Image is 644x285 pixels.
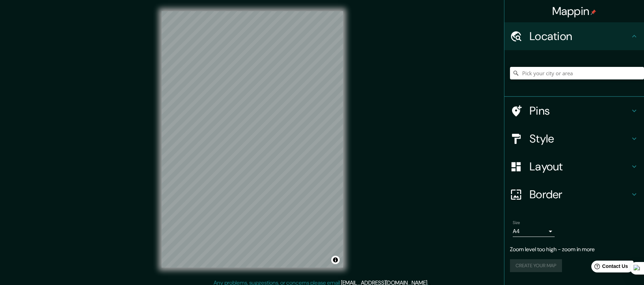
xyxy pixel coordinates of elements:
iframe: Help widget launcher [582,258,636,277]
img: pin-icon.png [591,9,596,15]
canvas: Map [162,11,343,268]
div: Layout [504,153,644,180]
div: Pins [504,97,644,125]
div: Border [504,180,644,208]
h4: Style [530,132,630,146]
input: Pick your city or area [510,67,644,79]
button: Toggle attribution [331,256,340,264]
h4: Pins [530,104,630,118]
h4: Mappin [552,4,597,18]
label: Size [513,220,520,226]
h4: Border [530,187,630,201]
div: Style [504,125,644,153]
h4: Location [530,29,630,43]
h4: Layout [530,160,630,174]
div: A4 [513,226,555,237]
div: Location [504,22,644,50]
p: Zoom level too high - zoom in more [510,245,638,254]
